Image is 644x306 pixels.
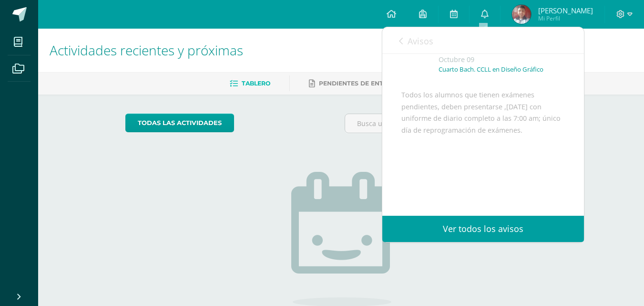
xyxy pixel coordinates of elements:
[538,14,593,22] span: Mi Perfil
[309,76,400,91] a: Pendientes de entrega
[538,6,593,15] span: [PERSON_NAME]
[439,55,565,64] div: Octubre 09
[382,216,584,242] a: Ver todos los avisos
[319,80,400,87] span: Pendientes de entrega
[401,89,565,206] div: Todos los alumnos que tienen exámenes pendientes, deben presentarse ,[DATE] con uniforme de diari...
[230,76,270,91] a: Tablero
[50,41,243,59] span: Actividades recientes y próximas
[125,114,234,132] a: todas las Actividades
[439,65,543,74] p: Cuarto Bach. CCLL en Diseño Gráfico
[242,80,270,87] span: Tablero
[408,35,433,47] span: Avisos
[345,114,556,133] input: Busca una actividad próxima aquí...
[512,5,531,24] img: 3c578df19cc46921a3dbf7bff75b4e5e.png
